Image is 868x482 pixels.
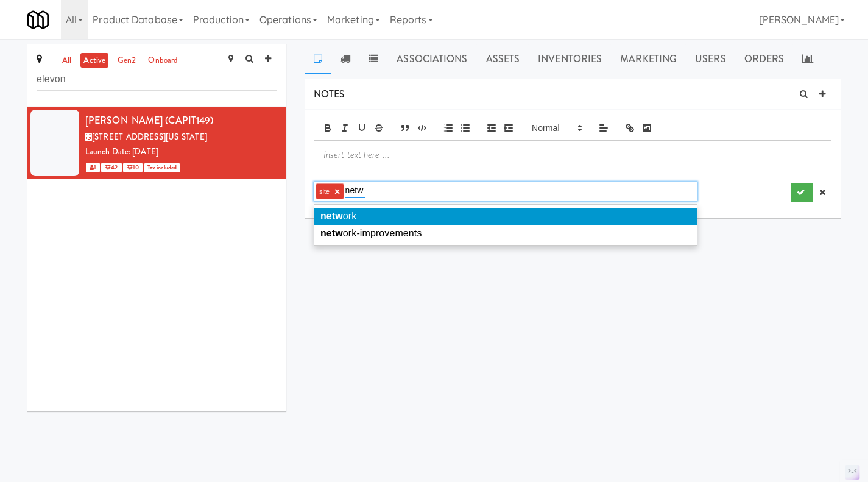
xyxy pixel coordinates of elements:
a: Users [686,44,735,74]
a: × [334,186,340,197]
span: 42 [101,163,121,172]
li: network [314,208,697,225]
a: Orders [735,44,794,74]
span: NOTES [314,87,345,101]
div: [PERSON_NAME] (CAPIT149) [85,112,277,130]
img: Micromart [27,9,49,30]
a: Associations [387,44,476,74]
a: Inventories [529,44,611,74]
input: Add Tag [345,182,365,198]
span: Tax included [144,163,180,172]
span: 10 [123,163,143,172]
a: all [59,53,74,68]
span: [STREET_ADDRESS][US_STATE] [92,131,207,143]
a: Assets [477,44,529,74]
div: Launch Date: [DATE] [85,144,277,160]
em: netw [320,228,343,238]
em: netw [320,211,343,221]
span: 1 [86,163,100,172]
span: ork-improvements [320,228,422,238]
a: Marketing [611,44,686,74]
li: site × [316,183,344,199]
li: [PERSON_NAME] (CAPIT149)[STREET_ADDRESS][US_STATE]Launch Date: [DATE] 1 42 10Tax included [27,107,286,179]
a: gen2 [115,53,139,68]
li: network-improvements [314,225,697,242]
span: site [319,188,330,195]
div: site × [314,182,697,201]
a: active [80,53,108,68]
input: Search site [37,68,277,91]
span: ork [320,211,356,221]
a: onboard [145,53,181,68]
